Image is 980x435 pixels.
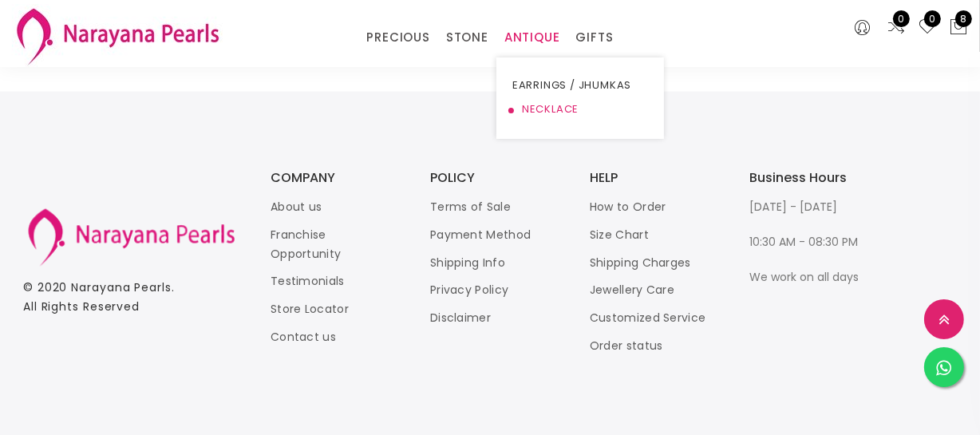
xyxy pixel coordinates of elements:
[749,197,877,216] p: [DATE] - [DATE]
[575,26,613,49] a: GIFTS
[430,199,511,215] a: Terms of Sale
[271,330,336,346] a: Contact us
[590,255,691,271] a: Shipping Charges
[590,227,649,243] a: Size Chart
[430,227,531,243] a: Payment Method
[749,267,877,287] p: We work on all days
[271,274,345,290] a: Testimonials
[430,310,491,326] a: Disclaimer
[918,18,937,38] a: 0
[71,280,172,296] a: Narayana Pearls
[949,18,968,38] button: 8
[893,10,910,27] span: 0
[271,172,398,184] h3: COMPANY
[271,302,349,318] a: Store Locator
[512,73,648,97] a: EARRINGS / JHUMKAS
[271,227,341,262] a: Franchise Opportunity
[749,172,877,184] h3: Business Hours
[512,97,648,121] a: NECKLACE
[366,26,429,49] a: PRECIOUS
[590,172,717,184] h3: HELP
[749,232,877,251] p: 10:30 AM - 08:30 PM
[504,26,560,49] a: ANTIQUE
[590,338,663,354] a: Order status
[590,199,666,215] a: How to Order
[271,199,322,215] a: About us
[887,18,906,38] a: 0
[430,255,505,271] a: Shipping Info
[430,172,558,184] h3: POLICY
[446,26,488,49] a: STONE
[590,310,705,326] a: Customized Service
[23,279,239,317] p: © 2020 . All Rights Reserved
[955,10,972,27] span: 8
[590,283,674,299] a: Jewellery Care
[430,283,508,299] a: Privacy Policy
[924,10,941,27] span: 0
